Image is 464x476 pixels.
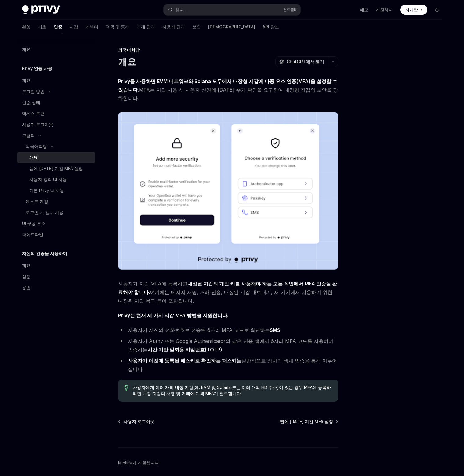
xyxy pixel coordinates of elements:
font: 액세스 토큰 [22,111,45,116]
a: 화이트라벨 [17,229,95,240]
a: 커넥터 [85,20,98,34]
a: 기본 Privy UI 사용 [17,185,95,196]
font: 로그인 방법 [22,89,45,94]
font: 개요 [22,263,31,268]
a: 정책 및 통제 [106,20,129,34]
font: UI 구성 요소 [22,221,45,226]
a: 입증 [54,20,62,34]
font: K [294,7,297,12]
a: 계기반 [400,5,427,15]
font: 사용자가 지갑 MFA에 등록하면 [118,281,187,287]
img: 어두운 로고 [22,5,60,14]
font: 사용자 로그아웃 [123,419,154,424]
font: 사용자 로그아웃 [22,122,53,127]
font: MFA는 지갑 사용 시 사용자 신원에 [DATE] 추가 확인을 요구하여 내장형 지갑의 보안을 강화합니다. [118,87,338,101]
font: 인증 상태 [22,100,40,105]
font: 컨트롤 [283,7,294,12]
font: 여기에는 메시지 서명, 거래 전송, 내장된 지갑 내보내기, 새 기기에서 사용하기 위한 내장된 지갑 복구 등이 포함됩니다. [118,289,332,304]
font: 입증 [54,24,62,29]
font: 지원하다 [376,7,393,12]
font: API 참조 [263,24,279,29]
font: 환영 [22,24,31,29]
a: 사용자 정의 UI 사용 [17,174,95,185]
a: 개요 [17,75,95,86]
a: 거래 관리 [137,20,155,34]
font: 사용자가 자신의 전화번호로 전송된 6자리 MFA 코드로 확인하는 [128,327,270,333]
font: 계기반 [405,7,418,12]
font: 기초 [38,24,46,29]
font: 앱에 [DATE] 지갑 MFA 설정 [29,166,83,171]
font: 용법 [22,285,31,290]
a: 데모 [360,7,368,13]
a: API 참조 [263,20,279,34]
img: 이미지/MFA.png [118,112,338,270]
font: Privy를 사용하면 EVM 네트워크와 Solana 모두에서 내장형 지갑에 다중 요소 인증(MFA)을 설정할 수 있습니다. [118,78,337,93]
a: 로그인 시 캡차 사용 [17,207,95,218]
font: Privy 인증 사용 [22,66,52,71]
font: 개요 [29,155,38,160]
font: 외국어학당 [26,144,47,149]
a: 사용자 관리 [162,20,185,34]
font: Mintlify가 지원합니다 [118,460,159,465]
button: MFA 섹션 전환 [17,141,95,152]
a: 게스트 계정 [17,196,95,207]
button: 다크 모드 전환 [432,5,442,15]
font: [DEMOGRAPHIC_DATA] [208,24,255,29]
font: Privy는 현재 세 가지 지갑 MFA 방법을 지원합니다. [118,312,228,318]
a: 설정 [17,271,95,282]
font: 찾다... [175,7,187,12]
font: 정책 및 통제 [106,24,129,29]
a: 앱에 [DATE] 지갑 MFA 설정 [17,163,95,174]
font: 앱에 [DATE] 지갑 MFA 설정 [280,419,333,424]
font: 내장된 지갑의 개인 키를 사용해야 하는 모든 작업에서 MFA 인증을 완료해야 합니다. [118,281,337,295]
font: 커넥터 [85,24,98,29]
a: UI 구성 요소 [17,218,95,229]
a: 지갑 [70,20,78,34]
font: 로그인 시 캡차 사용 [26,210,63,215]
font: 사용자가 Authy 또는 Google Authenticator와 같은 인증 앱에서 6자리 MFA 코드를 사용하여 인증하는 [128,338,333,353]
a: 지원하다 [376,7,393,13]
font: 개요 [22,47,31,52]
font: 거래 관리 [137,24,155,29]
font: 고급의 [22,133,35,138]
font: 사용자 정의 UI 사용 [29,177,67,182]
font: 시간 기반 일회용 비밀번호(TOTP) [147,347,222,353]
font: 개요 [118,56,136,67]
font: 화이트라벨 [22,232,43,237]
font: 사용자가 이전에 등록된 패스키로 확인하는 패스키는 [128,358,241,364]
font: 게스트 계정 [26,199,48,204]
a: [DEMOGRAPHIC_DATA] [208,20,255,34]
a: Mintlify가 지원합니다 [118,460,159,466]
a: 환영 [22,20,31,34]
a: 사용자 로그아웃 [17,119,95,130]
font: . [241,391,242,396]
a: 액세스 토큰 [17,108,95,119]
a: 기초 [38,20,46,34]
font: 데모 [360,7,368,12]
a: 보안 [192,20,201,34]
button: 고급 섹션 전환 [17,130,95,141]
font: 기본 Privy UI 사용 [29,188,64,193]
a: 사용자 로그아웃 [119,419,154,425]
button: ChatGPT에서 열기 [275,56,328,67]
font: 사용자 관리 [162,24,185,29]
font: 보안 [192,24,201,29]
a: 용법 [17,282,95,293]
svg: 팁 [124,385,129,391]
a: 앱에 [DATE] 지갑 MFA 설정 [280,419,338,425]
font: 외국어학당 [118,47,140,53]
font: 개요 [22,78,31,83]
a: 개요 [17,152,95,163]
font: SMS [270,327,280,333]
font: 사용자에게 여러 개의 내장 지갑(예: EVM 및 Solana 또는 여러 개의 HD 주소)이 있는 경우 MFA에 등록하려면 내장 지갑의 서명 및 거래에 대해 MFA가 필요 [133,385,331,396]
a: 인증 상태 [17,97,95,108]
a: 개요 [17,44,95,55]
font: 지갑 [70,24,78,29]
button: 로그인 방법 섹션 전환 [17,86,95,97]
font: 설정 [22,274,31,279]
a: 개요 [17,260,95,271]
font: 합니다 [228,391,241,396]
font: ChatGPT에서 열기 [287,59,324,64]
button: 검색 열기 [164,4,300,15]
font: 자신의 인증을 사용하여 [22,251,67,256]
